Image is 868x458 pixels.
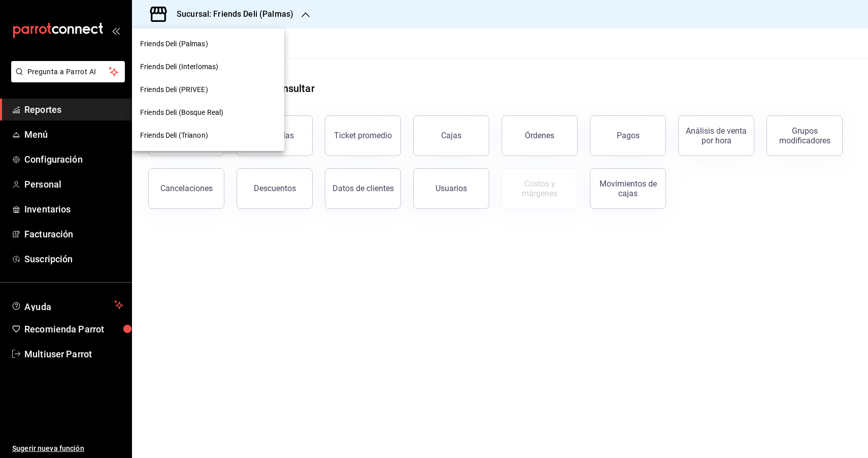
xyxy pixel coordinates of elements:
span: Friends Deli (PRIVEE) [140,84,208,95]
span: Friends Deli (Trianon) [140,130,208,141]
div: Friends Deli (Palmas) [132,33,284,55]
div: Friends Deli (Trianon) [132,124,284,147]
div: Friends Deli (Bosque Real) [132,101,284,124]
div: Friends Deli (Interlomas) [132,55,284,78]
span: Friends Deli (Bosque Real) [140,107,223,118]
span: Friends Deli (Palmas) [140,39,208,49]
span: Friends Deli (Interlomas) [140,62,218,72]
div: Friends Deli (PRIVEE) [132,78,284,101]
